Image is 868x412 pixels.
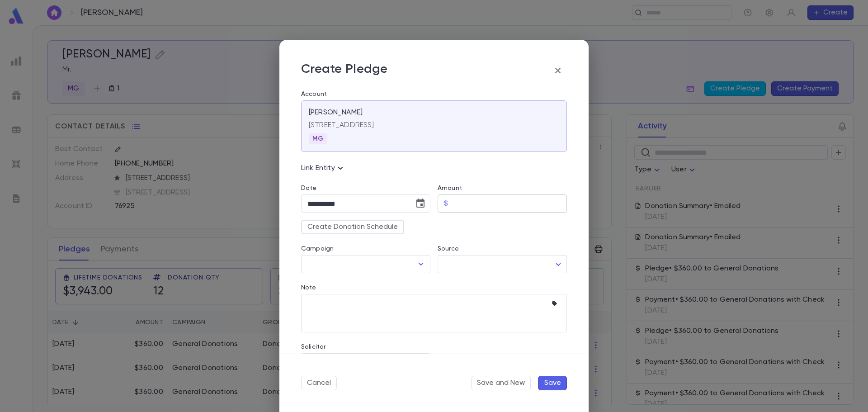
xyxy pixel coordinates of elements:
[301,62,388,80] p: Create Pledge
[411,194,429,213] button: Choose date, selected date is Sep 30, 2025
[438,245,459,252] label: Source
[301,376,337,390] button: Cancel
[471,376,531,390] button: Save and New
[309,121,559,130] p: [STREET_ADDRESS]
[538,376,567,390] button: Save
[309,108,363,117] p: [PERSON_NAME]
[301,245,334,252] label: Campaign
[301,185,430,192] label: Date
[301,90,567,98] label: Account
[301,343,325,350] label: Solicitor
[438,185,462,192] label: Amount
[444,199,448,208] p: $
[415,258,427,270] button: Open
[301,220,404,234] button: Create Donation Schedule
[438,256,567,273] div: ​
[301,163,346,174] p: Link Entity
[309,135,327,142] span: MG
[301,284,316,291] label: Note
